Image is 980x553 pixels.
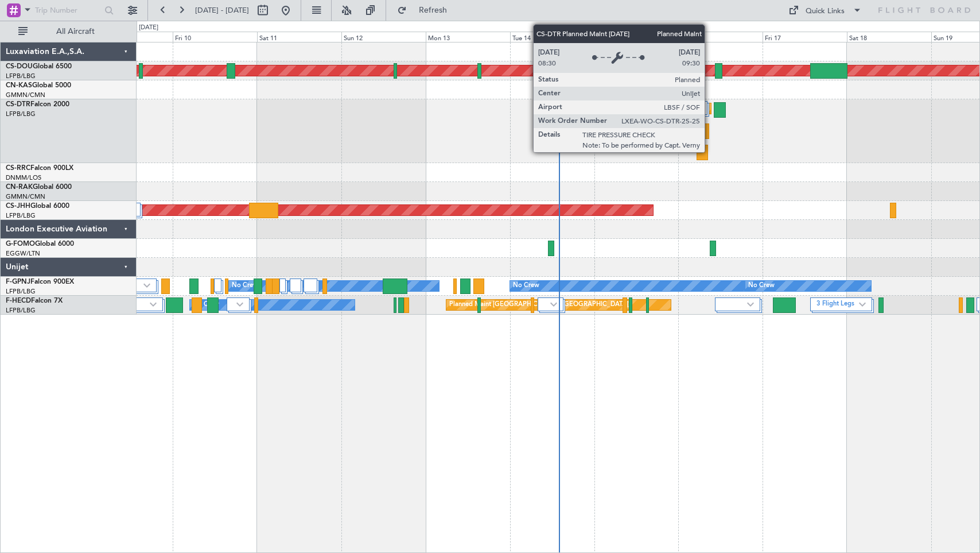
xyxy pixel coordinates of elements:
a: GMMN/CMN [6,91,45,99]
a: LFPB/LBG [6,72,36,80]
div: Tue 14 [510,32,594,42]
div: Sat 11 [257,32,341,42]
a: CS-DTRFalcon 2000 [6,101,69,108]
a: GMMN/CMN [6,192,45,201]
img: arrow-gray.svg [236,302,243,307]
div: Fri 10 [173,32,257,42]
span: G-FOMO [6,241,35,248]
a: LFPB/LBG [6,287,36,296]
div: Sat 18 [847,32,931,42]
label: 3 Flight Legs [816,300,859,310]
span: Refresh [409,6,457,14]
a: CS-JHHGlobal 6000 [6,203,69,210]
div: Planned Maint [GEOGRAPHIC_DATA] ([GEOGRAPHIC_DATA]) [449,296,630,314]
a: F-HECDFalcon 7X [6,297,63,304]
a: LFPB/LBG [6,306,36,315]
a: F-GPNJFalcon 900EX [6,279,74,285]
div: Mon 13 [426,32,510,42]
span: CN-KAS [6,82,32,89]
span: CS-DTR [6,101,30,108]
div: [DATE] [139,23,158,33]
a: LFPB/LBG [6,211,36,220]
button: Quick Links [783,1,868,20]
button: All Aircraft [13,22,125,41]
a: DNMM/LOS [6,173,41,182]
div: No Crew [232,277,258,295]
button: Refresh [392,1,461,20]
div: No Crew [748,277,775,295]
a: CN-KASGlobal 5000 [6,82,71,89]
div: Quick Links [806,6,845,17]
input: Trip Number [35,2,101,19]
span: F-HECD [6,297,31,304]
img: arrow-gray.svg [150,302,157,307]
div: No Crew [513,277,539,295]
div: No Crew [193,296,219,314]
div: Fri 17 [763,32,847,42]
a: G-FOMOGlobal 6000 [6,241,74,248]
span: CS-JHH [6,203,30,210]
span: CN-RAK [6,184,33,191]
a: CS-RRCFalcon 900LX [6,165,73,172]
div: Sun 12 [341,32,426,42]
div: Thu 16 [678,32,763,42]
div: Wed 15 [594,32,679,42]
img: arrow-gray.svg [859,302,866,307]
a: EGGW/LTN [6,249,40,258]
a: LFPB/LBG [6,110,36,118]
a: CS-DOUGlobal 6500 [6,63,72,70]
span: CS-RRC [6,165,30,172]
span: F-GPNJ [6,279,30,285]
img: arrow-gray.svg [747,302,754,307]
img: arrow-gray.svg [143,283,150,288]
a: CN-RAKGlobal 6000 [6,184,72,191]
img: arrow-gray.svg [550,302,557,307]
span: CS-DOU [6,63,33,70]
span: [DATE] - [DATE] [195,5,249,16]
span: All Aircraft [30,28,121,36]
